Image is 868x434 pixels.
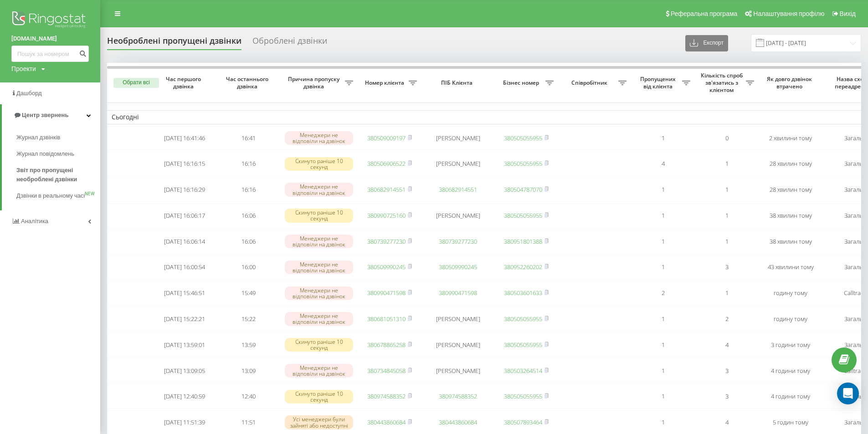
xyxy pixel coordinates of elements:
td: 38 хвилин тому [759,230,822,254]
div: Менеджери не відповіли на дзвінок [285,364,353,378]
td: 28 хвилин тому [759,178,822,202]
a: Дзвінки в реальному часіNEW [16,188,100,204]
img: Ringostat logo [11,9,89,32]
span: Час останнього дзвінка [224,76,273,90]
a: 380739277230 [439,237,477,245]
td: 12:40 [216,384,280,408]
td: 0 [695,126,759,150]
span: Дашборд [16,90,42,97]
td: [DATE] 16:00:54 [153,255,216,280]
span: ПІБ Клієнта [429,79,487,87]
div: Скинуто раніше 10 секунд [285,209,353,222]
td: [PERSON_NAME] [421,333,494,357]
a: 380507893464 [504,418,542,426]
a: 380504787070 [504,185,542,194]
a: 380951801388 [504,237,542,245]
a: 380734845058 [367,367,406,375]
a: 380503601633 [504,289,542,297]
span: Журнал повідомлень [16,149,74,158]
td: [DATE] 16:06:14 [153,230,216,254]
td: 2 [695,307,759,331]
td: [PERSON_NAME] [421,359,494,383]
td: 13:09 [216,359,280,383]
span: Журнал дзвінків [16,133,60,142]
td: [PERSON_NAME] [421,204,494,228]
a: 380443860684 [367,418,406,426]
td: 2 [631,281,695,305]
td: 1 [695,178,759,202]
span: Реферальна програма [671,10,738,17]
a: 380505055955 [504,341,542,349]
td: [DATE] 16:16:15 [153,152,216,176]
div: Проекти [11,64,36,73]
td: 1 [695,230,759,254]
td: [PERSON_NAME] [421,152,494,176]
td: 1 [631,126,695,150]
span: Як довго дзвінок втрачено [766,76,815,90]
td: 1 [631,255,695,280]
a: 380505055955 [504,315,542,323]
span: Час першого дзвінка [160,76,209,90]
td: 2 хвилини тому [759,126,822,150]
a: 380505055955 [504,159,542,168]
a: 380509009197 [367,134,406,142]
a: 380506906522 [367,159,406,168]
button: Експорт [685,35,728,51]
td: 1 [631,178,695,202]
span: Вихід [840,10,856,17]
a: 380990725160 [367,211,406,220]
div: Усі менеджери були зайняті або недоступні [285,415,353,429]
td: [DATE] 15:46:51 [153,281,216,305]
div: Менеджери не відповіли на дзвінок [285,183,353,196]
td: [DATE] 13:09:05 [153,359,216,383]
td: годину тому [759,281,822,305]
a: 380739277230 [367,237,406,245]
div: Менеджери не відповіли на дзвінок [285,260,353,274]
td: 1 [695,152,759,176]
div: Менеджери не відповіли на дзвінок [285,235,353,248]
td: 3 [695,255,759,280]
a: 380974588352 [367,392,406,400]
a: 380974588352 [439,392,477,400]
td: [PERSON_NAME] [421,126,494,150]
td: 1 [631,359,695,383]
td: 4 години тому [759,384,822,408]
div: Open Intercom Messenger [837,383,859,404]
td: годину тому [759,307,822,331]
a: 380952260202 [504,263,542,271]
div: Скинуто раніше 10 секунд [285,390,353,403]
a: 380509990245 [439,263,477,271]
td: [PERSON_NAME] [421,307,494,331]
td: 4 [695,333,759,357]
a: 380681051310 [367,315,406,323]
div: Менеджери не відповіли на дзвінок [285,131,353,145]
td: 1 [631,333,695,357]
a: [DOMAIN_NAME] [11,34,89,43]
span: Звіт про пропущені необроблені дзвінки [16,166,96,184]
span: Налаштування профілю [753,10,824,17]
span: Центр звернень [22,112,68,118]
td: 28 хвилин тому [759,152,822,176]
a: Журнал дзвінків [16,129,100,146]
td: [DATE] 15:22:21 [153,307,216,331]
div: Менеджери не відповіли на дзвінок [285,312,353,326]
td: 1 [695,281,759,305]
td: 16:06 [216,204,280,228]
div: Скинуто раніше 10 секунд [285,338,353,352]
a: 380505055955 [504,211,542,220]
td: 3 години тому [759,333,822,357]
td: 38 хвилин тому [759,204,822,228]
td: 1 [631,384,695,408]
a: 380990471598 [439,289,477,297]
span: Бізнес номер [499,79,545,87]
a: Звіт про пропущені необроблені дзвінки [16,162,100,188]
td: 1 [631,230,695,254]
div: Необроблені пропущені дзвінки [107,36,241,50]
div: Скинуто раніше 10 секунд [285,157,353,171]
td: 3 [695,359,759,383]
span: Аналiтика [21,218,48,225]
td: 16:16 [216,152,280,176]
a: 380505055955 [504,134,542,142]
div: Оброблені дзвінки [252,36,327,50]
span: Дзвінки в реальному часі [16,191,85,200]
